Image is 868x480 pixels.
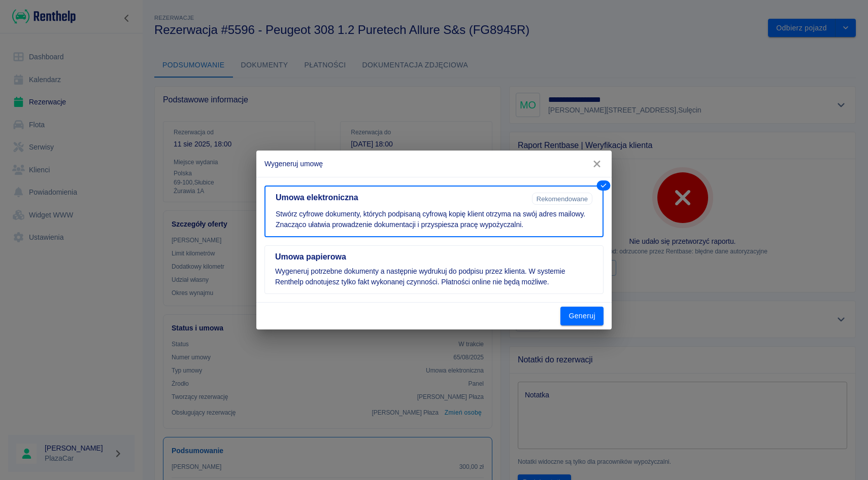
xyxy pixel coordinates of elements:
[560,307,604,325] button: Generuj
[264,186,604,237] button: Umowa elektronicznaRekomendowaneStwórz cyfrowe dokumenty, których podpisaną cyfrową kopię klient ...
[264,245,604,294] button: Umowa papierowaWygeneruj potrzebne dokumenty a następnie wydrukuj do podpisu przez klienta. W sys...
[256,151,612,177] h2: Wygeneruj umowę
[276,193,528,203] h5: Umowa elektroniczna
[532,195,592,203] span: Rekomendowane
[275,266,593,287] p: Wygeneruj potrzebne dokumenty a następnie wydrukuj do podpisu przez klienta. W systemie Renthelp ...
[275,252,593,262] h5: Umowa papierowa
[276,209,592,230] p: Stwórz cyfrowe dokumenty, których podpisaną cyfrową kopię klient otrzyma na swój adres mailowy. Z...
